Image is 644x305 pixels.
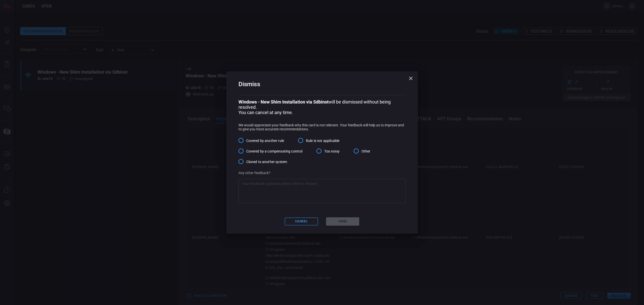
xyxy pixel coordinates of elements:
[246,138,284,143] span: Covered by another rule
[238,123,406,131] p: We would appreciate your feedback why this card is not relevant. Your feedback will help us to im...
[238,171,406,175] p: Any other feedback?
[246,149,303,154] span: Covered by a compensating control
[324,149,339,154] span: Too noisy
[238,79,406,95] h2: Dismiss
[246,159,287,165] span: Cloned to another system
[306,138,339,143] span: Rule is not applicable
[238,99,406,110] p: will be dismissed without being resolved.
[361,149,371,154] span: Other
[238,99,329,105] b: Windows - New Shim Installation via Sdbinst
[238,110,406,115] p: You can cancel at any time.
[285,218,318,225] button: Cancel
